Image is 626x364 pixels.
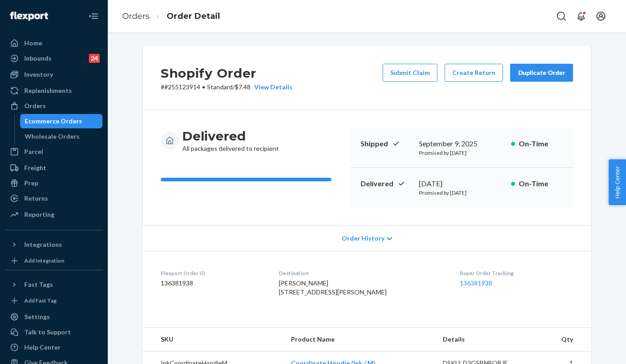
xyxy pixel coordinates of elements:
[284,328,436,351] th: Product Name
[361,179,412,189] p: Delivered
[24,54,52,63] div: Inbounds
[419,149,504,157] p: Promised by [DATE]
[419,139,504,149] div: September 9, 2025
[5,83,102,98] a: Replenishments
[84,7,102,25] button: Close Navigation
[24,280,53,289] div: Fast Tags
[5,255,102,266] a: Add Integration
[161,269,265,277] dt: Flexport Order ID
[24,86,72,95] div: Replenishments
[5,145,102,159] a: Parcel
[5,295,102,306] a: Add Fast Tag
[89,54,100,63] div: 24
[161,64,292,83] h2: Shopify Order
[161,83,292,92] p: # #255123914 / $7.48
[5,36,102,50] a: Home
[342,234,384,243] span: Order History
[182,128,279,144] h3: Delivered
[608,159,626,205] button: Help Center
[24,101,46,110] div: Orders
[24,194,48,203] div: Returns
[20,114,103,128] a: Ecommerce Orders
[20,129,103,144] a: Wholesale Orders
[569,337,617,360] iframe: Opens a widget where you can chat to one of our agents
[24,70,53,79] div: Inventory
[115,3,227,30] ol: breadcrumbs
[5,176,102,190] a: Prep
[5,207,102,222] a: Reporting
[202,83,205,91] span: •
[24,297,57,304] div: Add Fast Tag
[24,39,42,48] div: Home
[361,139,412,149] p: Shipped
[5,277,102,292] button: Fast Tags
[167,11,220,21] a: Order Detail
[25,132,79,141] div: Wholesale Orders
[5,237,102,252] button: Integrations
[182,128,279,153] div: All packages delivered to recipient
[143,328,284,351] th: SKU
[24,179,38,188] div: Prep
[460,269,573,277] dt: Buyer Order Tracking
[24,257,64,264] div: Add Integration
[383,64,437,82] button: Submit Claim
[518,68,565,77] div: Duplicate Order
[592,7,610,25] button: Open account menu
[572,7,590,25] button: Open notifications
[24,163,46,172] div: Freight
[510,64,573,82] button: Duplicate Order
[519,139,562,149] p: On-Time
[207,83,233,91] span: Standard
[552,7,570,25] button: Open Search Box
[5,161,102,175] a: Freight
[5,67,102,82] a: Inventory
[24,147,43,156] div: Parcel
[24,210,54,219] div: Reporting
[419,179,504,189] div: [DATE]
[534,328,591,351] th: Qty
[5,191,102,206] a: Returns
[5,99,102,113] a: Orders
[5,340,102,355] a: Help Center
[251,83,292,92] button: View Details
[122,11,150,21] a: Orders
[279,269,446,277] dt: Destination
[5,310,102,324] a: Settings
[24,343,61,352] div: Help Center
[279,279,387,296] span: [PERSON_NAME] [STREET_ADDRESS][PERSON_NAME]
[5,325,102,339] button: Talk to Support
[460,279,492,287] a: 136381938
[25,117,82,126] div: Ecommerce Orders
[24,240,62,249] div: Integrations
[419,189,504,197] p: Promised by [DATE]
[436,328,534,351] th: Details
[24,328,71,337] div: Talk to Support
[445,64,503,82] button: Create Return
[5,51,102,66] a: Inbounds24
[24,312,50,321] div: Settings
[10,12,48,21] img: Flexport logo
[519,179,562,189] p: On-Time
[161,279,265,288] dd: 136381938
